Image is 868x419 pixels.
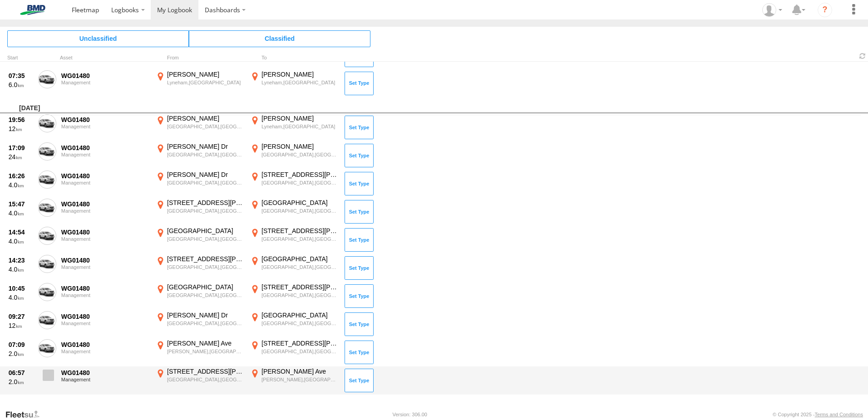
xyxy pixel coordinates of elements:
[167,199,244,207] div: [STREET_ADDRESS][PERSON_NAME]
[61,292,149,298] div: Management
[154,283,245,309] label: Click to View Event Location
[249,227,340,253] label: Click to View Event Location
[61,144,149,152] div: WG01480
[261,70,338,78] div: [PERSON_NAME]
[167,151,244,158] div: [GEOGRAPHIC_DATA],[GEOGRAPHIC_DATA]
[9,81,33,89] div: 6.0
[154,70,245,97] label: Click to View Event Location
[261,151,338,158] div: [GEOGRAPHIC_DATA],[GEOGRAPHIC_DATA]
[7,30,189,47] span: Click to view Unclassified Trips
[61,369,149,377] div: WG01480
[9,265,33,273] div: 4.0
[61,80,149,85] div: Management
[249,199,340,225] label: Click to View Event Location
[167,376,244,383] div: [GEOGRAPHIC_DATA],[GEOGRAPHIC_DATA]
[9,228,33,236] div: 14:54
[9,378,33,386] div: 2.0
[9,237,33,245] div: 4.0
[167,264,244,270] div: [GEOGRAPHIC_DATA],[GEOGRAPHIC_DATA]
[167,180,244,186] div: [GEOGRAPHIC_DATA],[GEOGRAPHIC_DATA]
[345,256,374,280] button: Click to Set
[167,283,244,291] div: [GEOGRAPHIC_DATA]
[5,410,47,419] a: Visit our Website
[249,311,340,337] label: Click to View Event Location
[261,199,338,207] div: [GEOGRAPHIC_DATA]
[9,341,33,349] div: 07:09
[261,264,338,270] div: [GEOGRAPHIC_DATA],[GEOGRAPHIC_DATA]
[167,123,244,130] div: [GEOGRAPHIC_DATA],[GEOGRAPHIC_DATA]
[167,255,244,263] div: [STREET_ADDRESS][PERSON_NAME]
[345,200,374,224] button: Click to Set
[167,339,244,347] div: [PERSON_NAME] Ave
[61,312,149,321] div: WG01480
[167,70,244,78] div: [PERSON_NAME]
[261,311,338,319] div: [GEOGRAPHIC_DATA]
[345,341,374,364] button: Click to Set
[61,377,149,382] div: Management
[9,172,33,180] div: 16:26
[9,256,33,264] div: 14:23
[345,116,374,139] button: Click to Set
[249,255,340,281] label: Click to View Event Location
[154,56,245,60] div: From
[261,376,338,383] div: [PERSON_NAME],[GEOGRAPHIC_DATA]
[61,124,149,129] div: Management
[7,56,35,60] div: Click to Sort
[167,79,244,86] div: Lyneham,[GEOGRAPHIC_DATA]
[249,70,340,97] label: Click to View Event Location
[9,369,33,377] div: 06:57
[815,412,863,417] a: Terms and Conditions
[167,208,244,214] div: [GEOGRAPHIC_DATA],[GEOGRAPHIC_DATA]
[154,227,245,253] label: Click to View Event Location
[61,284,149,292] div: WG01480
[9,5,56,15] img: bmd-logo.svg
[345,144,374,167] button: Click to Set
[9,350,33,358] div: 2.0
[154,311,245,337] label: Click to View Event Location
[167,367,244,375] div: [STREET_ADDRESS][PERSON_NAME]
[345,228,374,252] button: Click to Set
[261,339,338,347] div: [STREET_ADDRESS][PERSON_NAME]
[249,171,340,197] label: Click to View Event Location
[345,312,374,336] button: Click to Set
[167,236,244,242] div: [GEOGRAPHIC_DATA],[GEOGRAPHIC_DATA]
[759,3,785,17] div: Matthew Gaiter
[261,227,338,235] div: [STREET_ADDRESS][PERSON_NAME]
[61,264,149,270] div: Management
[249,367,340,394] label: Click to View Event Location
[249,283,340,309] label: Click to View Event Location
[167,171,244,179] div: [PERSON_NAME] Dr
[249,56,340,60] div: To
[9,312,33,321] div: 09:27
[61,341,149,349] div: WG01480
[818,3,832,17] i: ?
[154,199,245,225] label: Click to View Event Location
[9,293,33,302] div: 4.0
[345,284,374,308] button: Click to Set
[154,142,245,169] label: Click to View Event Location
[261,367,338,375] div: [PERSON_NAME] Ave
[9,116,33,124] div: 19:56
[249,339,340,365] label: Click to View Event Location
[154,114,245,141] label: Click to View Event Location
[9,181,33,189] div: 4.0
[167,320,244,326] div: [GEOGRAPHIC_DATA],[GEOGRAPHIC_DATA]
[393,412,427,417] div: Version: 306.00
[61,172,149,180] div: WG01480
[9,144,33,152] div: 17:09
[261,79,338,86] div: Lyneham,[GEOGRAPHIC_DATA]
[249,142,340,169] label: Click to View Event Location
[261,255,338,263] div: [GEOGRAPHIC_DATA]
[249,114,340,141] label: Click to View Event Location
[61,349,149,354] div: Management
[857,52,868,60] span: Refresh
[61,72,149,80] div: WG01480
[261,236,338,242] div: [GEOGRAPHIC_DATA],[GEOGRAPHIC_DATA]
[9,284,33,292] div: 10:45
[9,322,33,330] div: 12
[345,72,374,95] button: Click to Set
[167,311,244,319] div: [PERSON_NAME] Dr
[261,180,338,186] div: [GEOGRAPHIC_DATA],[GEOGRAPHIC_DATA]
[9,209,33,217] div: 4.0
[261,114,338,122] div: [PERSON_NAME]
